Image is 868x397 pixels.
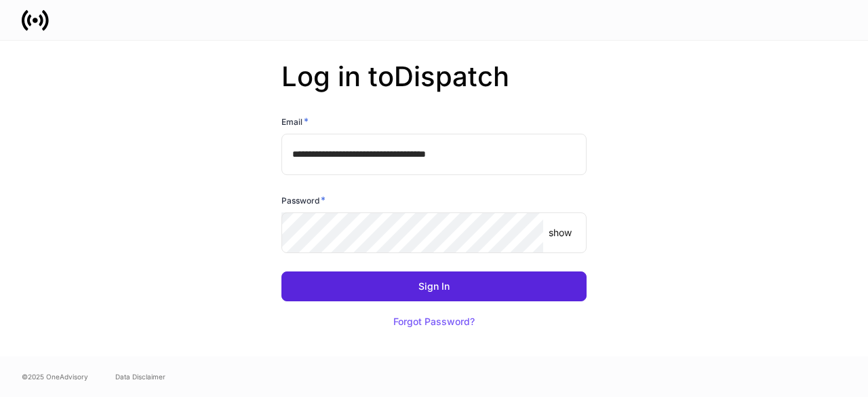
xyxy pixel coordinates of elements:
[115,371,165,382] a: Data Disclaimer
[281,115,309,128] h6: Email
[22,371,88,382] span: © 2025 OneAdvisory
[549,226,572,240] p: show
[281,60,587,115] h2: Log in to Dispatch
[393,317,475,326] div: Forgot Password?
[281,271,587,301] button: Sign In
[376,307,492,337] button: Forgot Password?
[418,282,450,291] div: Sign In
[281,193,325,207] h6: Password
